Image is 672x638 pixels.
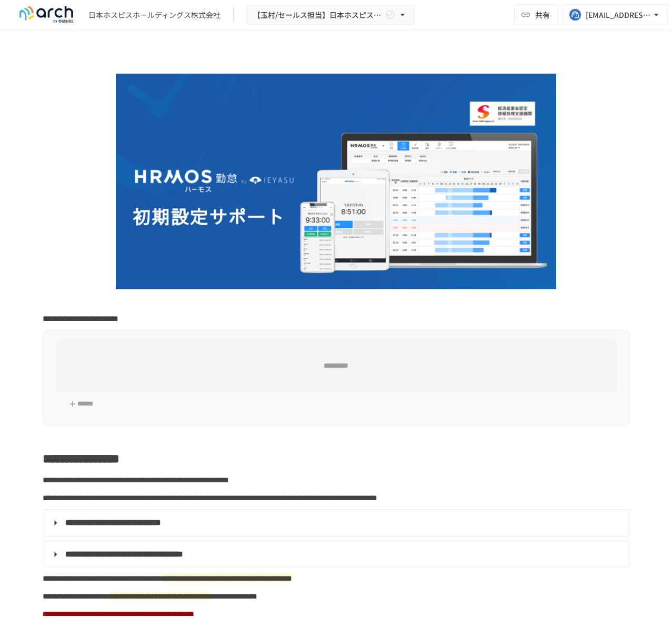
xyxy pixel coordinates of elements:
button: 【玉村/セールス担当】日本ホスピスホールディングス株式会社様_初期設定サポート [246,5,415,25]
img: logo-default@2x-9cf2c760.svg [13,6,80,23]
span: 共有 [535,9,550,21]
img: GdztLVQAPnGLORo409ZpmnRQckwtTrMz8aHIKJZF2AQ [116,74,556,289]
span: 【玉村/セールス担当】日本ホスピスホールディングス株式会社様_初期設定サポート [253,8,383,22]
div: [EMAIL_ADDRESS][DOMAIN_NAME] [586,8,651,22]
button: [EMAIL_ADDRESS][DOMAIN_NAME] [563,4,668,25]
button: 共有 [514,4,558,25]
div: 日本ホスピスホールディングス株式会社 [88,9,220,21]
